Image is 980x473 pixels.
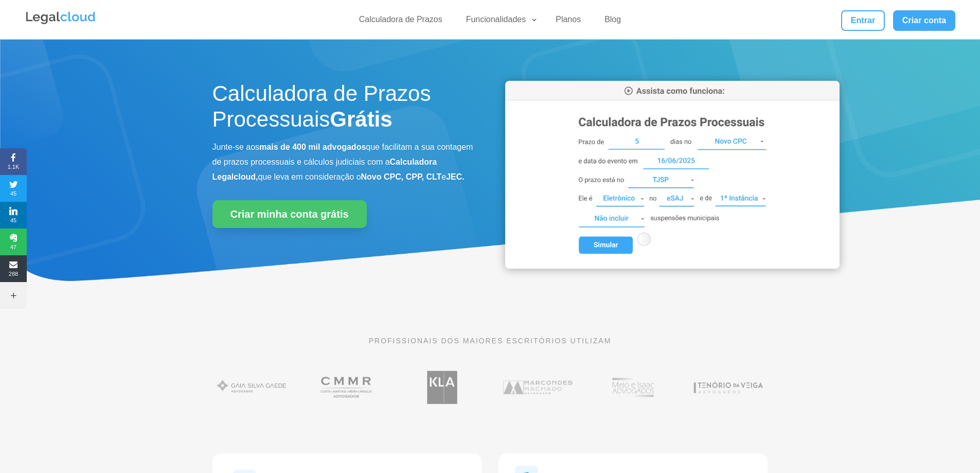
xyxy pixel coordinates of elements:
a: Calculadora de Prazos Processuais da Legalcloud [505,261,840,270]
b: Calculadora Legalcloud, [212,157,437,181]
img: Costa Martins Meira Rinaldi Advogados [308,365,386,409]
img: Marcondes Machado Advogados utilizam a Legalcloud [498,365,577,409]
a: Criar minha conta grátis [212,200,367,228]
img: Gaia Silva Gaede Advogados Associados [212,365,291,409]
b: Novo CPC, CPP, CLT [361,172,442,181]
img: Profissionais do escritório Melo e Isaac Advogados utilizam a Legalcloud [594,365,672,409]
img: Tenório da Veiga Advogados [689,365,768,409]
a: Planos [549,14,587,29]
strong: Grátis [330,107,392,131]
a: Criar conta [893,10,956,31]
h1: Calculadora de Prazos Processuais [212,81,475,138]
img: Koury Lopes Advogados [403,365,482,409]
img: Calculadora de Prazos Processuais da Legalcloud [505,81,840,269]
a: Funcionalidades [460,14,539,29]
p: Junte-se aos que facilitam a sua contagem de prazos processuais e cálculos judiciais com a que le... [212,140,475,184]
img: Legalcloud Logo [25,10,97,26]
b: mais de 400 mil advogados [259,143,366,151]
p: PROFISSIONAIS DOS MAIORES ESCRITÓRIOS UTILIZAM [212,335,768,346]
a: Entrar [841,10,884,31]
b: JEC. [446,172,465,181]
a: Logo da Legalcloud [25,19,97,27]
a: Blog [598,14,627,29]
a: Calculadora de Prazos [353,14,449,29]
